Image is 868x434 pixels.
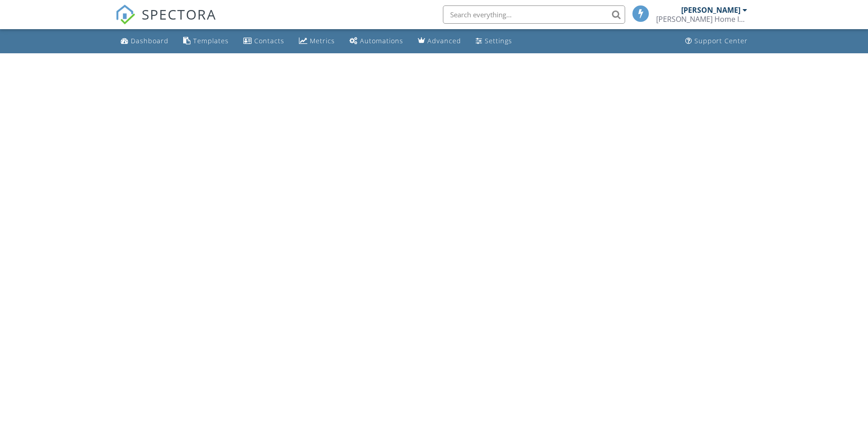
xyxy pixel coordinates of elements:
[295,33,339,50] a: Metrics
[115,5,135,25] img: The Best Home Inspection Software - Spectora
[346,33,407,50] a: Automations (Basic)
[360,36,403,45] div: Automations
[254,36,284,45] div: Contacts
[115,12,216,31] a: SPECTORA
[180,33,232,50] a: Templates
[443,5,625,24] input: Search everything...
[117,33,172,50] a: Dashboard
[131,36,169,45] div: Dashboard
[682,33,751,50] a: Support Center
[472,33,516,50] a: Settings
[142,5,216,24] span: SPECTORA
[656,15,747,24] div: Herbst Home Inspections, LLC
[681,5,740,15] div: [PERSON_NAME]
[240,33,288,50] a: Contacts
[694,36,748,45] div: Support Center
[414,33,465,50] a: Advanced
[485,36,512,45] div: Settings
[427,36,461,45] div: Advanced
[310,36,335,45] div: Metrics
[193,36,229,45] div: Templates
